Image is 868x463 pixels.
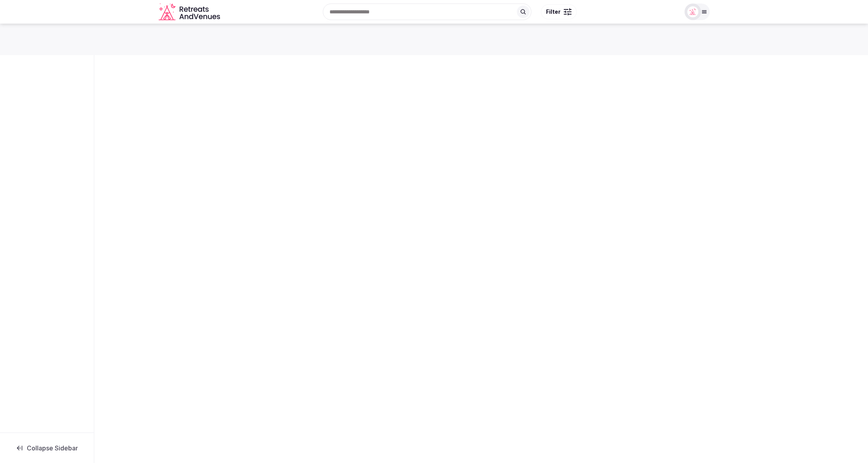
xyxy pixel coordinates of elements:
[27,444,78,452] span: Collapse Sidebar
[546,8,561,16] span: Filter
[687,6,698,17] img: miaceralde
[159,3,222,21] svg: Retreats and Venues company logo
[541,4,577,19] button: Filter
[159,3,222,21] a: Visit the homepage
[6,439,87,457] button: Collapse Sidebar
